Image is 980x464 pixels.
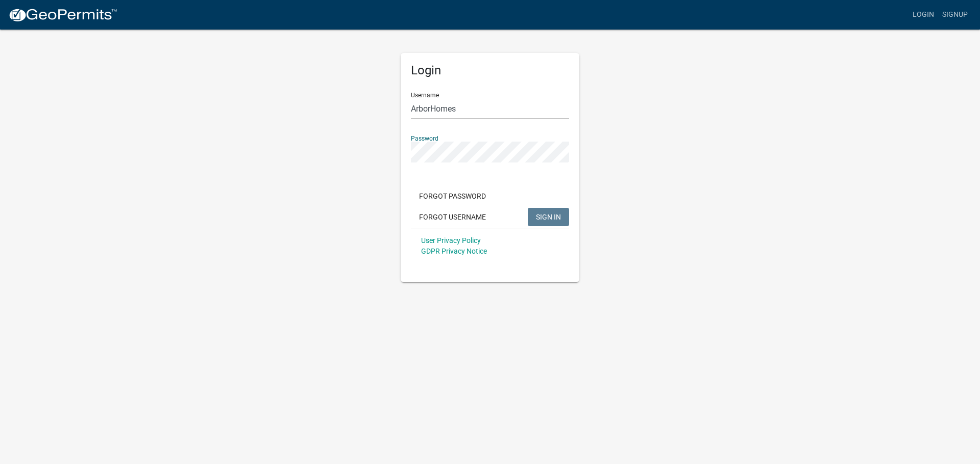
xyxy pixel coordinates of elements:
a: GDPR Privacy Notice [421,247,487,255]
button: SIGN IN [528,208,569,226]
button: Forgot Username [411,208,494,226]
button: Forgot Password [411,187,494,205]
a: Login [909,5,938,24]
span: SIGN IN [536,212,561,221]
a: Signup [938,5,972,24]
a: User Privacy Policy [421,236,481,244]
h5: Login [411,63,569,78]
